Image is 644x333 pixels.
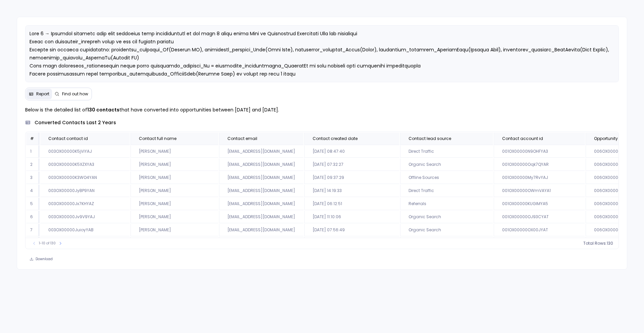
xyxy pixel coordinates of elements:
[219,237,304,249] td: [EMAIL_ADDRESS][DOMAIN_NAME]
[494,224,585,236] td: 001OX00000OX00JYAT
[400,237,493,249] td: Offline Sources
[400,211,493,223] td: Organic Search
[35,119,116,126] span: converted contacts last 2 years
[583,241,607,246] span: Total Rows:
[130,224,218,236] td: [PERSON_NAME]
[26,145,40,158] td: 1
[304,198,399,210] td: [DATE] 06:12:51
[494,172,585,184] td: 001OX00000My7RvYAJ
[304,185,399,197] td: [DATE] 14:19:33
[25,106,619,114] p: Below is the detailed list of that have converted into opportunities between [DATE] and [DATE].
[400,224,493,236] td: Organic Search
[494,211,585,223] td: 001OX00000OJ93CYAT
[494,237,585,249] td: 001OX00000OPK0vYAH
[219,158,304,171] td: [EMAIL_ADDRESS][DOMAIN_NAME]
[304,211,399,223] td: [DATE] 11:10:06
[400,145,493,158] td: Direct Traffic
[494,145,585,158] td: 001OX00000N9OHFYA3
[219,185,304,197] td: [EMAIL_ADDRESS][DOMAIN_NAME]
[502,136,543,141] span: Contact account id
[304,158,399,171] td: [DATE] 07:32:27
[26,172,40,184] td: 3
[40,211,130,223] td: 003OX00000Jv9V9YAJ
[40,185,130,197] td: 003OX00000JyBP9YAN
[219,145,304,158] td: [EMAIL_ADDRESS][DOMAIN_NAME]
[219,198,304,210] td: [EMAIL_ADDRESS][DOMAIN_NAME]
[40,145,130,158] td: 003OX00000K5jViYAJ
[26,211,40,223] td: 6
[304,224,399,236] td: [DATE] 07:56:49
[139,136,176,141] span: Contact full name
[48,136,88,141] span: Contact contact id
[494,198,585,210] td: 001OX00000KUGIMYA5
[130,172,218,184] td: [PERSON_NAME]
[26,185,40,197] td: 4
[313,136,358,141] span: Contact created date
[87,106,119,113] strong: 130 contacts
[25,254,57,264] button: Download
[40,237,130,249] td: 003OX00000JqdolYAB
[36,257,53,261] span: Download
[304,237,399,249] td: [DATE] 13:24:50
[494,158,585,171] td: 001OX00000Oqk7QYAR
[130,145,218,158] td: [PERSON_NAME]
[40,224,130,236] td: 003OX00000JuioyYAB
[304,172,399,184] td: [DATE] 09:37:29
[62,91,88,97] span: Find out how
[304,145,399,158] td: [DATE] 08:47:40
[219,211,304,223] td: [EMAIL_ADDRESS][DOMAIN_NAME]
[400,198,493,210] td: Referrals
[26,237,40,249] td: 8
[40,172,130,184] td: 003OX00000K3WO4YAN
[30,30,610,109] span: Lore 6 → Ipsumdol sitametc adip elit seddoeius temp incididuntutl et dol magn 8 aliqu enima Mini ...
[26,89,52,99] button: Report
[30,136,34,141] span: #
[400,185,493,197] td: Direct Traffic
[409,136,451,141] span: Contact lead source
[130,158,218,171] td: [PERSON_NAME]
[52,89,91,99] button: Find out how
[26,224,40,236] td: 7
[227,136,257,141] span: Contact email
[130,185,218,197] td: [PERSON_NAME]
[400,158,493,171] td: Organic Search
[219,172,304,184] td: [EMAIL_ADDRESS][DOMAIN_NAME]
[219,224,304,236] td: [EMAIL_ADDRESS][DOMAIN_NAME]
[130,237,218,249] td: [PERSON_NAME]
[607,241,613,246] span: 130
[130,211,218,223] td: [PERSON_NAME]
[40,158,130,171] td: 003OX00000K5XZXYA3
[130,198,218,210] td: [PERSON_NAME]
[494,185,585,197] td: 001OX00000OWmVAYA1
[40,198,130,210] td: 003OX00000Jx7KHYAZ
[400,172,493,184] td: Offline Sources
[26,158,40,171] td: 2
[26,198,40,210] td: 5
[39,241,56,246] span: 1-10 of 130
[36,91,49,97] span: Report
